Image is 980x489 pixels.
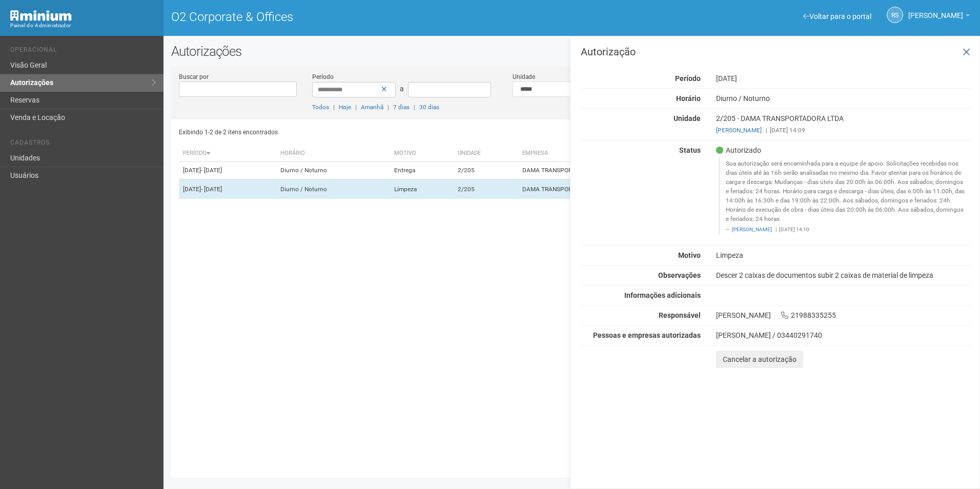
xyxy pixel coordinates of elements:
label: Período [312,72,334,81]
span: | [414,104,415,111]
strong: Unidade [673,114,701,123]
td: DAMA TRANSPORTADORA LTDA [518,179,719,199]
li: Operacional [10,46,156,57]
a: [PERSON_NAME] [716,127,762,134]
td: [DATE] [179,179,277,199]
h2: Autorizações [171,44,972,59]
div: Descer 2 caixas de documentos subir 2 caixas de material de limpeza [708,271,979,280]
strong: Status [679,146,701,154]
span: Autorizado [716,146,761,155]
button: Cancelar a autorização [716,351,803,368]
td: DAMA TRANSPORTADORA LTDA [518,162,719,179]
span: | [775,227,777,232]
li: Cadastros [10,139,156,150]
label: Buscar por [179,72,209,81]
strong: Pessoas e empresas autorizadas [593,331,701,339]
div: 2/205 - DAMA TRANSPORTADORA LTDA [708,114,979,135]
td: Entrega [390,162,454,179]
blockquote: Sua autorização será encaminhada para a equipe de apoio. Solicitações recebidas nos dias úteis at... [719,157,972,235]
strong: Responsável [659,311,701,319]
td: [DATE] [179,162,277,179]
div: [DATE] [708,74,979,83]
td: Limpeza [390,179,454,199]
th: Horário [276,145,390,162]
div: Diurno / Noturno [708,94,979,103]
a: 30 dias [419,104,439,111]
div: Limpeza [708,251,979,260]
h3: Autorização [581,47,972,57]
td: Diurno / Noturno [276,179,390,199]
strong: Horário [676,94,701,103]
td: 2/205 [454,162,518,179]
a: [PERSON_NAME] [908,13,970,21]
div: [DATE] 14:09 [716,126,972,135]
span: a [400,85,404,93]
span: Rayssa Soares Ribeiro [908,2,963,19]
span: | [355,104,357,111]
span: - [DATE] [201,167,222,174]
h1: O2 Corporate & Offices [171,10,564,24]
span: | [387,104,389,111]
a: [PERSON_NAME] [732,227,772,232]
a: Hoje [339,104,351,111]
div: Exibindo 1-2 de 2 itens encontrados [179,125,568,140]
span: - [DATE] [201,186,222,193]
strong: Informações adicionais [624,291,701,299]
span: | [766,127,767,134]
label: Unidade [513,72,535,81]
th: Empresa [518,145,719,162]
th: Motivo [390,145,454,162]
th: Período [179,145,277,162]
div: [PERSON_NAME] 21988335255 [708,311,979,320]
a: 7 dias [393,104,410,111]
img: Minium [10,10,72,21]
a: Amanhã [361,104,383,111]
a: Todos [312,104,329,111]
a: Voltar para o portal [803,12,871,21]
a: RS [887,7,903,23]
div: [PERSON_NAME] / 03440291740 [716,331,972,340]
strong: Observações [658,271,701,279]
td: Diurno / Noturno [276,162,390,179]
strong: Motivo [678,251,701,259]
span: | [333,104,335,111]
div: Painel do Administrador [10,21,156,30]
td: 2/205 [454,179,518,199]
footer: [DATE] 14:10 [726,226,966,233]
th: Unidade [454,145,518,162]
strong: Período [675,74,701,83]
